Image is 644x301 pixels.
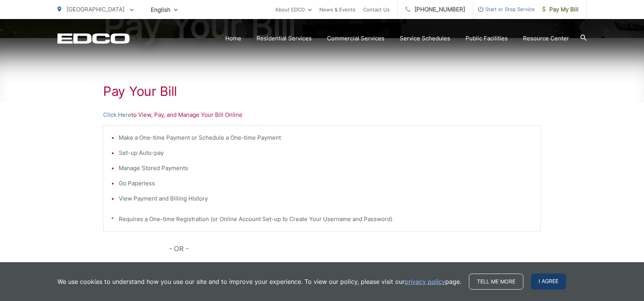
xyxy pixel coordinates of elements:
h1: Pay Your Bill [103,84,541,99]
li: View Payment and Billing History [119,194,533,203]
a: Contact Us [363,5,390,14]
a: Click Here [103,110,131,119]
a: privacy policy [405,277,445,286]
p: - OR - [169,243,541,255]
p: We use cookies to understand how you use our site and to improve your experience. To view our pol... [57,277,461,286]
a: Resource Center [523,34,569,43]
span: Pay My Bill [542,5,579,14]
span: I agree [531,274,566,290]
a: Tell me more [469,274,523,290]
span: [GEOGRAPHIC_DATA] [67,6,124,13]
a: EDCD logo. Return to the homepage. [57,33,130,44]
li: Set-up Auto-pay [119,148,533,158]
li: Manage Stored Payments [119,164,533,173]
li: Make a One-time Payment or Schedule a One-time Payment [119,133,533,142]
a: Service Schedules [400,34,450,43]
a: News & Events [319,5,355,14]
span: English [145,3,183,16]
a: Residential Services [257,34,312,43]
p: * Requires a One-time Registration (or Online Account Set-up to Create Your Username and Password) [111,215,533,224]
a: Commercial Services [327,34,384,43]
a: About EDCO [275,5,312,14]
li: Go Paperless [119,179,533,188]
p: to View, Pay, and Manage Your Bill Online [103,110,541,119]
a: Home [225,34,241,43]
a: Public Facilities [465,34,508,43]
